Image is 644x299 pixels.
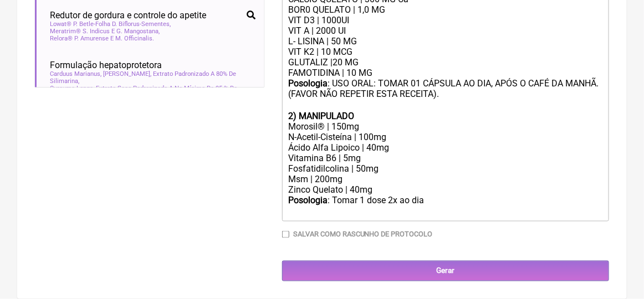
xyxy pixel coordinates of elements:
[50,35,154,42] span: Relora® P. Amurense E M. Officinalis
[288,78,328,89] strong: Posologia
[288,47,603,68] div: VIT K2 | 10 MCG GLUTALIZ |20 MG
[50,28,160,35] span: Meratrim® S. Indicus E G. Mangostana
[288,78,603,111] div: : USO ORAL: TOMAR 01 CÁPSULA AO DIA, APÓS O CAFÉ DA MANHÃ. (FAVOR NÃO REPETIR ESTA RECEITA). ㅤ
[288,142,603,153] div: Ácido Alfa Lipoico | 40mg
[288,4,603,15] div: BOR0 QUELATO | 1,0 MG
[288,195,328,205] strong: Posologia
[50,70,255,85] span: Carduus Marianus, [PERSON_NAME], Extrato Padronizado A 80% De Silimarina
[288,25,603,36] div: VIT A | 2000 UI
[288,68,603,78] div: FAMOTIDINA | 10 MG
[50,85,255,99] span: Curcuma Longa, Extrato Seco Padronizado A No Mínimo De 95 % De Curcuminoides
[282,261,609,281] input: Gerar
[288,174,603,184] div: Msm | 200mg
[288,153,603,163] div: Vitamina B6 | 5mg
[288,111,354,121] strong: 2) MANIPULADO
[50,20,171,28] span: Lowat® P. Betle-Folha D. Biflorus-Sementes
[50,60,162,70] span: Formulação hepatoprotetora
[288,184,603,195] div: Zinco Quelato | 40mg
[288,195,603,217] div: : Tomar 1 dose 2x ao dia ㅤ
[288,36,603,47] div: L- LISINA | 50 MG
[293,230,433,239] label: Salvar como rascunho de Protocolo
[288,163,603,174] div: Fosfatidilcolina | 50mg
[50,10,206,20] span: Redutor de gordura e controle do apetite
[288,15,603,25] div: VIT D3 | 1000UI
[288,132,603,142] div: N-Acetil-Cisteína | 100mg
[288,121,603,132] div: Morosil® | 150mg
